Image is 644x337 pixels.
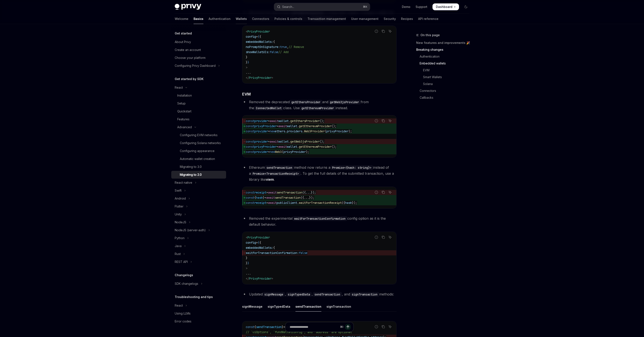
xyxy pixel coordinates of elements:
[290,322,338,332] input: Ask a question...
[180,140,221,146] div: Configuring Solana networks
[246,66,247,69] span: >
[295,301,321,312] div: sendTransaction
[246,50,270,54] span: showWalletUIs:
[256,35,258,39] span: =
[177,93,192,98] div: Installation
[416,39,473,46] a: New features and improvements 🎉
[283,150,306,154] span: privyProvider
[246,277,249,280] span: </
[177,101,186,106] div: Setup
[270,150,275,154] span: new
[175,303,183,308] div: React
[277,201,297,205] span: publicClient
[254,119,268,123] span: provider
[374,189,379,195] button: Report incorrect code
[380,189,386,195] button: Copy the contents from the code block
[246,71,251,75] span: ...
[247,261,249,265] span: }
[171,54,226,62] a: Choose your platform
[416,5,427,9] a: Support
[254,191,266,194] span: receipt
[270,129,275,133] span: new
[258,241,259,245] span: {
[180,148,215,154] div: Configuring appearance
[266,191,268,194] span: =
[242,291,397,297] li: Updated , , , and methods:
[387,28,393,34] button: Ask AI
[304,129,325,133] span: Web3Provider
[175,39,191,45] div: About Privy
[330,165,373,170] code: Promise<{hash: string}>
[175,220,186,225] div: NodeJS
[246,236,247,239] span: <
[275,129,285,133] span: ethers
[254,140,268,143] span: provider
[254,124,277,128] span: privyProvider
[254,145,277,149] span: privyProvider
[289,140,290,143] span: .
[416,87,473,94] a: Connectors
[180,156,215,161] div: Automatic wallet creation
[175,76,204,82] h5: Get started by SDK
[246,45,280,49] span: noPromptOnSignature:
[171,115,226,123] a: Features
[249,76,271,80] span: PrivyProvider
[302,129,304,133] span: .
[246,196,254,200] span: const
[171,195,226,202] button: Toggle Android section
[171,171,226,179] a: Migrating to 2.0
[171,250,226,258] button: Toggle Rust section
[325,129,326,133] span: (
[171,179,226,186] button: Toggle React native section
[416,94,473,101] a: Callbacks
[252,14,269,24] a: Connectors
[246,201,254,205] span: const
[247,30,270,33] span: PrivyProvider
[177,117,189,122] div: Features
[307,14,346,24] a: Transaction management
[297,201,299,205] span: .
[289,119,290,123] span: .
[282,4,294,9] div: Search...
[171,280,226,288] button: Toggle SDK changelogs section
[175,14,188,24] a: Welcome
[345,324,351,330] button: Send message
[266,177,274,182] a: viem
[171,187,226,194] button: Toggle Swift section
[326,129,349,133] span: privyProvider
[432,3,459,10] a: Dashboard
[175,281,198,286] div: SDK changelogs
[175,31,192,36] h5: Get started
[297,145,299,149] span: .
[416,53,473,60] a: Authentication
[350,292,379,297] code: signTransaction
[436,5,452,9] span: Dashboard
[246,256,247,260] span: }
[268,191,277,194] span: await
[274,14,302,24] a: Policies & controls
[242,301,262,312] div: signMessage
[278,140,289,143] span: wallet
[175,236,185,241] div: Python
[285,129,287,133] span: .
[236,14,247,24] a: Wallets
[171,203,226,210] button: Toggle Flutter section
[175,85,183,90] div: React
[290,119,319,123] span: getEthersProvider
[286,292,312,297] code: signTypedData
[171,84,226,91] button: Toggle React section
[256,196,263,200] span: hash
[268,119,270,123] span: =
[242,164,397,182] li: Ethereum method now returns a instead of a . To get the full details of the submitted transaction...
[301,196,304,200] span: ({
[254,196,256,200] span: {
[342,201,345,205] span: ({
[302,191,306,194] span: ({
[171,92,226,99] a: Installation
[171,139,226,147] a: Configuring Solana networks
[275,150,282,154] span: Web3
[277,124,278,128] span: =
[292,216,347,221] code: waitForTransactionConfirmation
[331,124,337,128] span: ();
[268,150,270,154] span: =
